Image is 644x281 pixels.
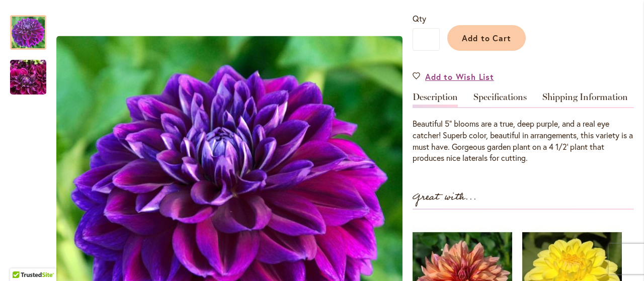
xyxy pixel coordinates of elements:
[413,71,494,82] a: Add to Wish List
[542,92,628,107] a: Shipping Information
[413,118,634,164] div: Beautiful 5” blooms are a true, deep purple, and a real eye catcher! Superb color, beautiful in a...
[473,92,527,107] a: Specifications
[413,13,426,24] span: Qty
[10,50,46,95] div: BOOGIE NITES
[10,53,46,102] img: BOOGIE NITES
[413,92,458,107] a: Description
[462,33,512,43] span: Add to Cart
[425,71,494,82] span: Add to Wish List
[413,92,634,164] div: Detailed Product Info
[10,5,56,50] div: BOOGIE NITES
[447,25,526,51] button: Add to Cart
[413,189,477,206] strong: Great with...
[8,245,36,273] iframe: Launch Accessibility Center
